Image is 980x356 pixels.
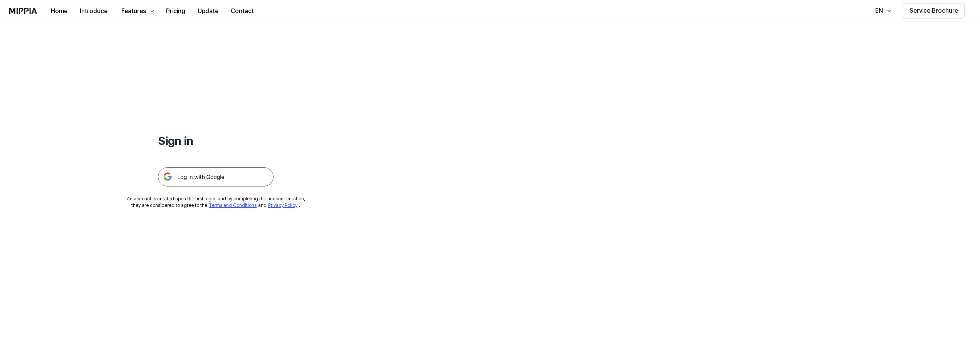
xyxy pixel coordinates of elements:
[191,0,225,22] a: Update
[114,3,160,19] button: Features
[191,3,225,19] button: Update
[158,133,274,149] h1: Sign in
[225,3,260,19] button: Contact
[874,6,884,15] div: EN
[903,3,965,18] button: Service Brochure
[158,167,274,186] img: 구글 로그인 버튼
[120,7,148,16] div: Features
[268,203,297,208] a: Privacy Policy
[45,3,74,19] button: Home
[127,196,305,209] div: An account is created upon the first login, and by completing the account creation, they are cons...
[74,3,114,19] button: Introduce
[9,8,37,14] img: logo
[160,3,191,19] button: Pricing
[209,203,257,208] a: Terms and Conditions
[868,3,897,18] button: EN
